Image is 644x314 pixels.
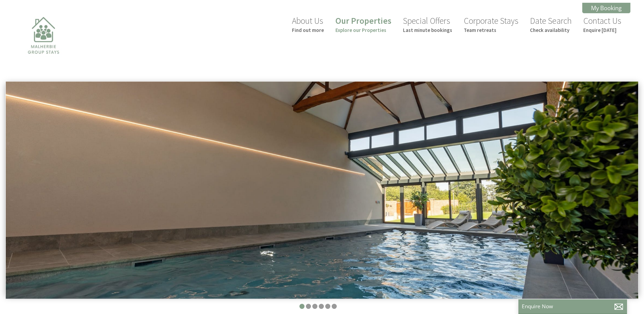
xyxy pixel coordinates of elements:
small: Find out more [292,27,324,33]
small: Enquire [DATE] [583,27,621,33]
a: Special OffersLast minute bookings [403,15,452,33]
small: Explore our Properties [335,27,391,33]
img: Malherbie Group Stays [10,13,77,81]
a: My Booking [582,3,630,13]
small: Last minute bookings [403,27,452,33]
a: About UsFind out more [292,15,324,33]
a: Our PropertiesExplore our Properties [335,15,391,33]
a: Date SearchCheck availability [530,15,572,33]
small: Team retreats [464,27,518,33]
a: Corporate StaysTeam retreats [464,15,518,33]
p: Enquire Now [522,303,624,310]
small: Check availability [530,27,572,33]
a: Contact UsEnquire [DATE] [583,15,621,33]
